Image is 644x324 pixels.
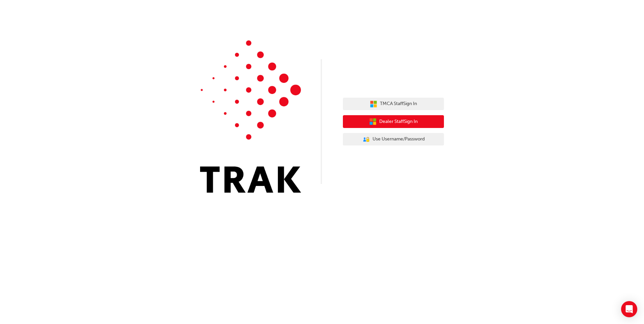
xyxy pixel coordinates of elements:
[373,135,425,143] span: Use Username/Password
[343,98,444,110] button: TMCA StaffSign In
[200,40,301,193] img: Trak
[379,118,418,126] span: Dealer Staff Sign In
[343,133,444,146] button: Use Username/Password
[621,301,637,317] div: Open Intercom Messenger
[380,100,417,108] span: TMCA Staff Sign In
[343,115,444,128] button: Dealer StaffSign In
